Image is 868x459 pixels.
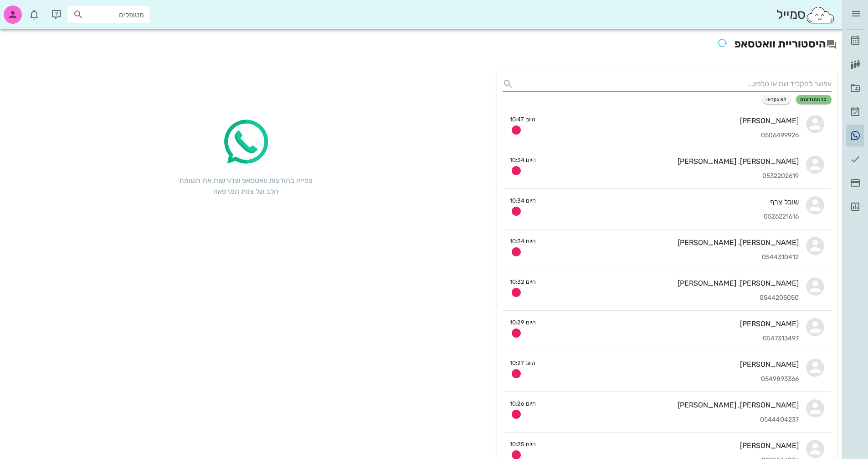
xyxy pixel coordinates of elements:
small: היום 10:34 [510,196,536,205]
span: לא נקראו [766,97,787,102]
button: לא נקראו [762,95,791,104]
a: תג [846,125,864,146]
small: היום 10:32 [510,277,536,286]
span: תג [27,7,32,13]
div: [PERSON_NAME], [PERSON_NAME] [543,401,799,409]
small: היום 10:26 [510,399,536,408]
div: 0526221616 [543,213,799,221]
small: היום 10:25 [510,440,536,449]
div: 0544205050 [543,294,799,302]
div: [PERSON_NAME], [PERSON_NAME] [543,279,799,287]
div: 0506499926 [543,132,799,140]
div: 0532202619 [543,172,799,180]
small: היום 10:29 [510,318,536,327]
div: [PERSON_NAME], [PERSON_NAME] [543,238,799,247]
div: צפייה בהודעות וואטסאפ שדורשות את תשומת הלב של צוות המרפאה [177,175,314,197]
div: שובל צרף [543,198,799,206]
div: 0544404237 [543,416,799,424]
small: היום 10:34 [510,156,536,164]
div: [PERSON_NAME] [543,441,799,450]
div: [PERSON_NAME] [543,116,799,125]
div: [PERSON_NAME] [543,360,799,369]
div: [PERSON_NAME], [PERSON_NAME] [543,157,799,166]
div: 0544310412 [543,254,799,261]
img: SmileCloud logo [806,6,835,24]
div: סמייל [776,5,835,25]
img: whatsapp-icon.2ee8d5f3.png [218,115,273,170]
button: כל ההודעות [796,95,832,104]
div: 0547313497 [543,335,799,343]
span: כל ההודעות [800,97,827,102]
div: 0549893366 [543,376,799,383]
small: היום 10:47 [510,115,535,124]
small: היום 10:34 [510,237,536,245]
h2: היסטוריית וואטסאפ [5,35,837,55]
input: אפשר להקליד שם או טלפון... [517,77,832,91]
div: [PERSON_NAME] [543,319,799,328]
small: היום 10:27 [510,359,535,367]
